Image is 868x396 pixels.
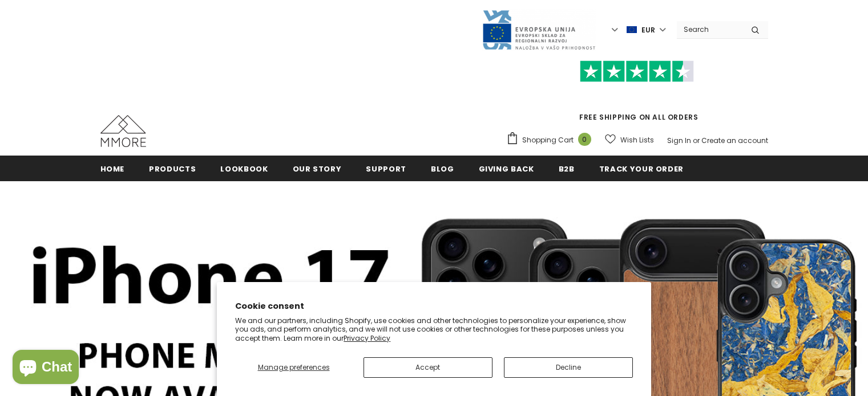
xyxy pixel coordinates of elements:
inbox-online-store-chat: Shopify online store chat [9,350,82,387]
iframe: Customer reviews powered by Trustpilot [506,82,768,112]
a: B2B [559,156,575,181]
a: Blog [431,156,454,181]
a: Giving back [479,156,534,181]
button: Decline [504,357,633,378]
img: MMORE Cases [100,115,146,147]
span: Shopping Cart [522,134,574,146]
a: Wish Lists [605,130,654,150]
a: Javni Razpis [482,25,596,34]
a: Home [100,156,125,181]
a: Privacy Policy [344,333,390,343]
span: FREE SHIPPING ON ALL ORDERS [506,66,768,122]
p: We and our partners, including Shopify, use cookies and other technologies to personalize your ex... [235,316,633,343]
a: Track your order [599,156,684,181]
span: Manage preferences [258,362,330,372]
a: Sign In [667,136,691,145]
span: Blog [431,164,454,174]
span: Home [100,164,125,174]
span: Lookbook [220,164,268,174]
span: Giving back [479,164,534,174]
a: support [366,156,406,181]
a: Our Story [293,156,342,181]
h2: Cookie consent [235,300,633,312]
button: Manage preferences [235,357,352,378]
a: Create an account [701,136,768,145]
span: B2B [559,164,575,174]
span: support [366,164,406,174]
span: 0 [578,133,591,146]
img: Javni Razpis [482,9,596,51]
span: EUR [641,25,655,36]
span: or [693,136,700,145]
span: Wish Lists [620,134,654,146]
a: Products [149,156,196,181]
a: Lookbook [220,156,268,181]
span: Our Story [293,164,342,174]
input: Search Site [677,21,742,38]
span: Products [149,164,196,174]
span: Track your order [599,164,684,174]
button: Accept [364,357,492,378]
a: Shopping Cart 0 [506,132,597,149]
img: Trust Pilot Stars [580,60,694,83]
